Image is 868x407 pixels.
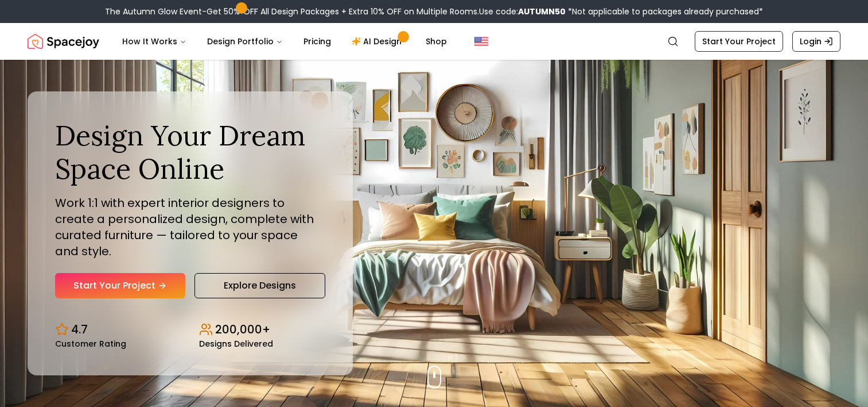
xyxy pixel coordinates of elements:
[55,195,325,259] p: Work 1:1 with expert interior designers to create a personalized design, complete with curated fu...
[518,6,566,17] b: AUTUMN50
[199,340,273,348] small: Designs Delivered
[55,312,325,348] div: Design stats
[71,321,88,337] p: 4.7
[28,30,99,53] a: Spacejoy
[342,30,414,53] a: AI Design
[113,30,196,53] button: How It Works
[55,119,325,185] h1: Design Your Dream Space Online
[194,273,325,298] a: Explore Designs
[55,340,126,348] small: Customer Rating
[695,31,783,52] a: Start Your Project
[198,30,292,53] button: Design Portfolio
[417,30,456,53] a: Shop
[474,34,488,48] img: United States
[215,321,270,337] p: 200,000+
[566,6,763,17] span: *Not applicable to packages already purchased*
[294,30,340,53] a: Pricing
[113,30,456,53] nav: Main
[105,6,763,17] div: The Autumn Glow Event-Get 50% OFF All Design Packages + Extra 10% OFF on Multiple Rooms.
[28,23,840,60] nav: Global
[792,31,840,52] a: Login
[55,273,185,298] a: Start Your Project
[28,30,99,53] img: Spacejoy Logo
[479,6,566,17] span: Use code:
